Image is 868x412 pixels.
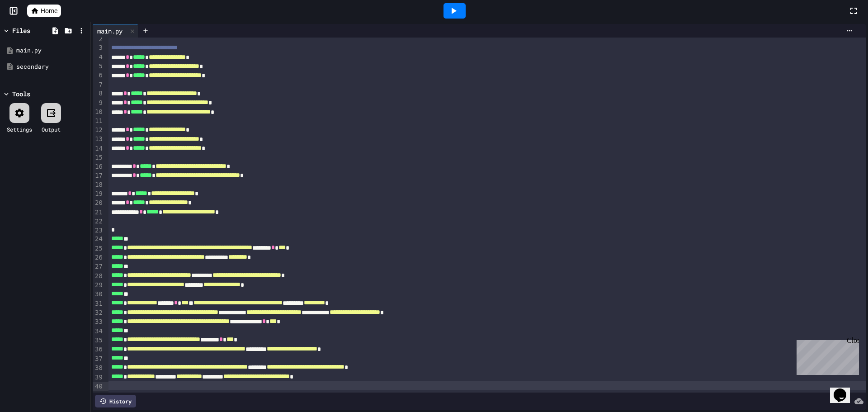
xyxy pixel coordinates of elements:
div: 19 [93,189,104,199]
div: Settings [7,125,32,133]
div: 40 [93,382,104,391]
div: 9 [93,99,104,108]
div: 35 [93,336,104,345]
div: 11 [93,117,104,126]
div: 31 [93,299,104,308]
div: 32 [93,308,104,317]
div: 18 [93,180,104,189]
div: Tools [12,89,30,99]
div: 12 [93,126,104,135]
span: Home [41,6,57,15]
div: 22 [93,217,104,226]
div: 17 [93,171,104,180]
div: 25 [93,244,104,253]
div: 4 [93,53,104,62]
div: 6 [93,71,104,80]
div: 16 [93,162,104,171]
div: 34 [93,327,104,336]
iframe: chat widget [830,376,859,403]
div: 26 [93,253,104,262]
div: Files [12,26,30,35]
div: 15 [93,153,104,162]
div: 3 [93,43,104,52]
div: 36 [93,345,104,354]
div: 37 [93,355,104,364]
iframe: chat widget [793,336,859,375]
div: 28 [93,272,104,281]
div: 21 [93,208,104,217]
div: 23 [93,226,104,235]
div: 24 [93,235,104,244]
div: 8 [93,89,104,98]
div: secondary [16,62,87,71]
div: 30 [93,290,104,299]
div: main.py [16,46,87,55]
div: 27 [93,262,104,271]
div: History [95,395,136,407]
div: main.py [93,26,127,36]
div: 10 [93,108,104,117]
div: main.py [93,24,138,38]
div: 7 [93,81,104,90]
div: 33 [93,317,104,327]
div: 29 [93,281,104,290]
a: Home [27,5,61,17]
div: 39 [93,373,104,382]
div: 14 [93,144,104,153]
div: 2 [93,35,104,44]
div: 13 [93,135,104,144]
div: 20 [93,199,104,208]
div: Chat with us now!Close [4,4,62,57]
div: 38 [93,364,104,373]
div: 5 [93,62,104,71]
div: Output [42,125,61,133]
